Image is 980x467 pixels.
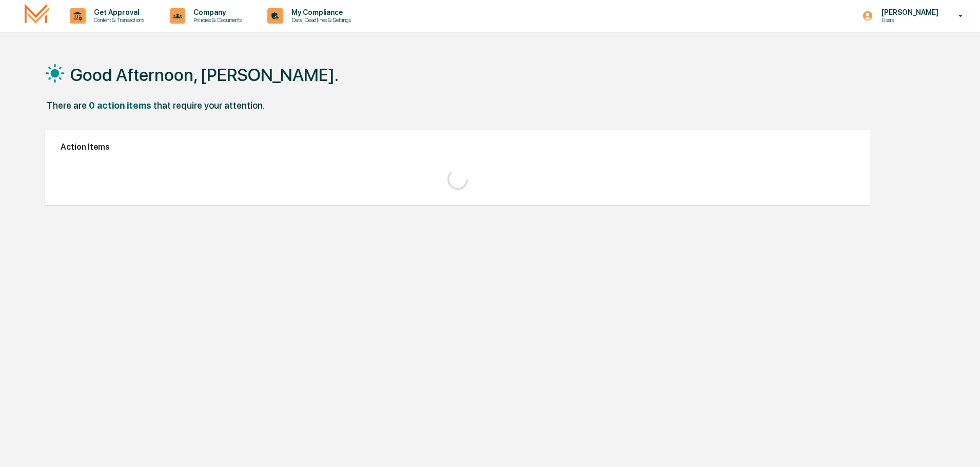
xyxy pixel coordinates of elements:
[185,16,247,24] p: Policies & Documents
[61,142,854,152] h2: Action Items
[25,4,49,28] img: logo
[70,65,339,85] h1: Good Afternoon, [PERSON_NAME].
[89,100,151,111] div: 0 action items
[185,8,247,16] p: Company
[86,8,149,16] p: Get Approval
[283,8,356,16] p: My Compliance
[47,100,87,111] div: There are
[873,16,944,24] p: Users
[153,100,265,111] div: that require your attention.
[86,16,149,24] p: Content & Transactions
[283,16,356,24] p: Data, Deadlines & Settings
[873,8,944,16] p: [PERSON_NAME]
